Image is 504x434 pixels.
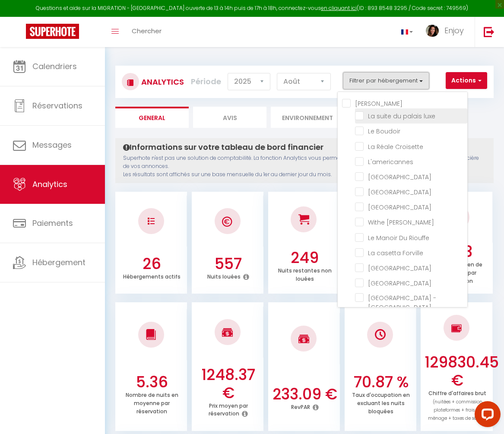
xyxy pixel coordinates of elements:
[419,17,475,47] a: ... Enjoy
[26,24,79,39] img: Super Booking
[272,249,338,267] h3: 249
[148,218,155,225] img: NO IMAGE
[451,323,462,333] img: NO IMAGE
[32,100,82,111] span: Réservations
[368,143,423,151] span: La Réale Croisette
[375,329,386,340] img: NO IMAGE
[425,353,491,390] h3: 129830.45 €
[368,249,423,257] span: La casetta Forville
[32,179,67,190] span: Analytics
[444,25,464,36] span: Enjoy
[272,385,338,403] h3: 233.09 €
[484,26,494,37] img: logout
[368,158,413,166] span: L'americannes
[123,143,486,152] h4: Informations sur votre tableau de bord financier
[446,72,487,89] button: Actions
[125,17,168,47] a: Chercher
[343,72,429,89] button: Filtrer par hébergement
[195,366,261,402] h3: 1248.37 €
[352,390,410,415] p: Taux d'occupation en excluant les nuits bloquées
[321,4,357,12] a: en cliquant ici
[278,265,332,282] p: Nuits restantes non louées
[32,218,73,228] span: Paiements
[291,402,310,411] p: RevPAR
[368,173,431,181] span: [GEOGRAPHIC_DATA]
[368,234,429,242] span: Le Manoir Du Riouffe
[426,25,439,37] img: ...
[468,398,504,434] iframe: LiveChat chat widget
[123,271,181,280] p: Hébergements actifs
[428,399,487,421] span: (nuitées + commission plateformes + frais de ménage + taxes de séjour)
[126,390,178,415] p: Nombre de nuits en moyenne par réservation
[207,271,241,280] p: Nuits louées
[119,255,185,273] h3: 26
[195,255,261,273] h3: 557
[368,264,431,272] span: [GEOGRAPHIC_DATA]
[368,294,436,312] span: [GEOGRAPHIC_DATA] - [GEOGRAPHIC_DATA]
[209,400,248,418] p: Prix moyen par réservation
[348,373,414,391] h3: 70.87 %
[115,107,189,128] li: General
[191,72,221,91] label: Période
[32,257,86,268] span: Hébergement
[139,72,184,92] h3: Analytics
[132,26,162,35] span: Chercher
[428,388,487,421] p: Chiffre d'affaires brut
[32,61,77,72] span: Calendriers
[193,107,266,128] li: Avis
[271,107,344,128] li: Environnement
[32,139,72,150] span: Messages
[119,373,185,391] h3: 5.36
[123,154,486,179] p: Superhote n'est pas une solution de comptabilité. La fonction Analytics vous permet d'avoir une v...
